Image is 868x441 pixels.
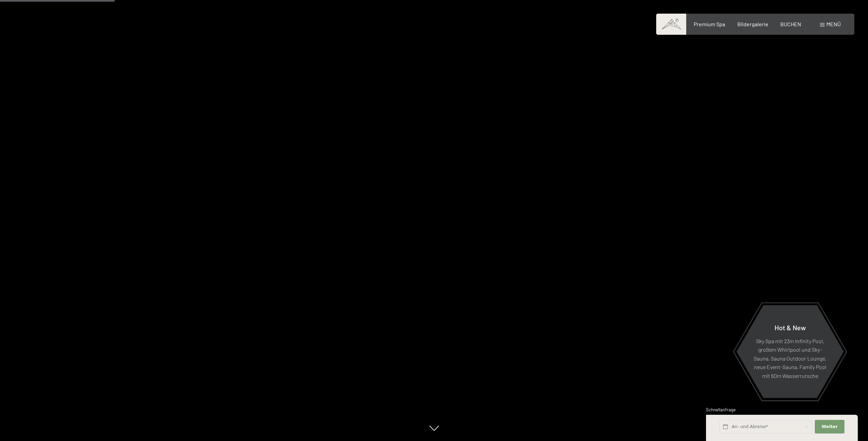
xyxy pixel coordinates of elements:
a: Premium Spa [694,21,725,27]
span: Hot & New [775,323,806,331]
button: Weiter [815,420,844,434]
span: Menü [826,21,841,27]
span: Schnellanfrage [706,407,736,412]
a: Bildergalerie [737,21,768,27]
a: BUCHEN [780,21,801,27]
a: Hot & New Sky Spa mit 23m Infinity Pool, großem Whirlpool und Sky-Sauna, Sauna Outdoor Lounge, ne... [736,305,844,398]
p: Sky Spa mit 23m Infinity Pool, großem Whirlpool und Sky-Sauna, Sauna Outdoor Lounge, neue Event-S... [753,336,827,380]
span: Weiter [822,424,838,430]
